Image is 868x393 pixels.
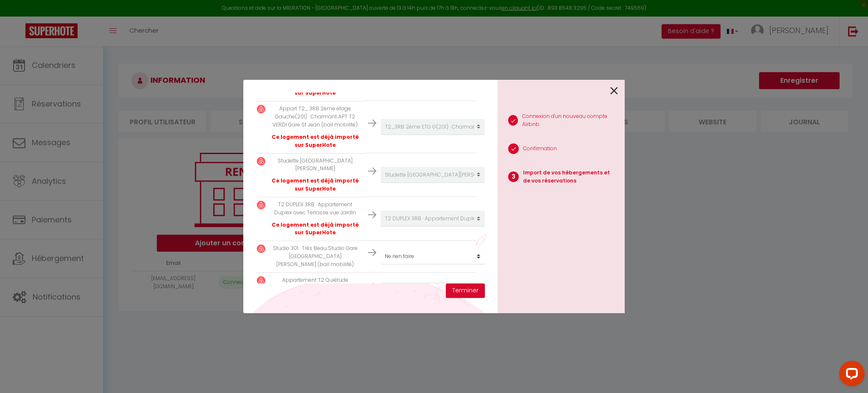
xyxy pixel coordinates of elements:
[270,157,361,173] p: Studette [GEOGRAPHIC_DATA][PERSON_NAME]
[832,357,868,393] iframe: LiveChat chat widget
[270,244,361,269] p: Studio 301 · Très Beau Studio Gare [GEOGRAPHIC_DATA][PERSON_NAME] (bail mobilité)
[270,177,361,193] p: Ce logement est déjà importé sur SuperHote
[446,284,485,298] button: Terminer
[523,145,557,153] p: Confirmation
[508,171,519,182] span: 3
[522,112,618,129] p: Connexion d'un nouveau compte Airbnb
[270,276,361,284] p: Appartement T2 Quiétude
[270,221,361,237] p: Ce logement est déjà importé sur SuperHote
[270,201,361,217] p: T2 DUPLEX 3RB · Appartement Duplex avec Terrasse vue Jardin
[270,105,361,129] p: Appart T2_ 3RB 2ème étage Gauche(201) · Charmant APT T2 VERDI Gare St Jean (bail mobilité)
[523,169,618,185] p: Import de vos hébergements et de vos réservations
[270,133,361,149] p: Ce logement est déjà importé sur SuperHote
